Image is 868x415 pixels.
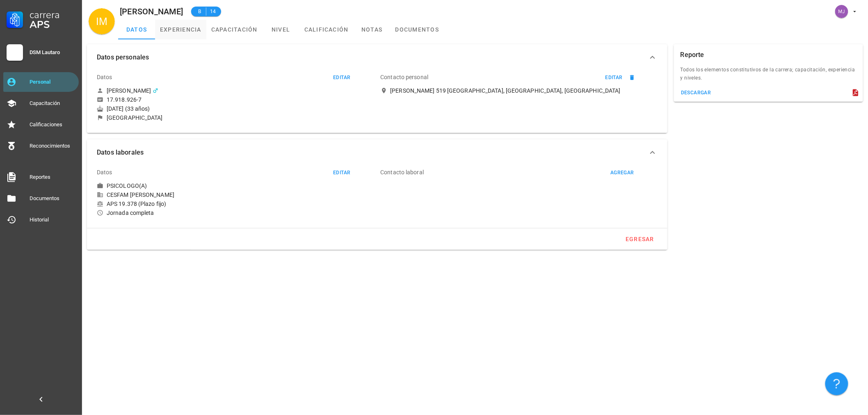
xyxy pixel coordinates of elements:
[381,162,424,182] div: Contacto laboral
[30,49,75,56] div: DSM Lautaro
[605,75,623,80] div: editar
[681,90,711,96] div: descargar
[263,20,299,39] a: nivel
[606,169,638,177] button: agregar
[97,200,374,207] div: APS 19.378 (Plazo fijo)
[210,7,216,16] span: 14
[30,121,75,128] div: Calificaciones
[89,8,115,34] div: avatar
[30,79,75,85] div: Personal
[601,73,626,82] button: editar
[155,20,206,39] a: experiencia
[196,7,203,16] span: B
[107,182,147,189] div: PSICOLOGO(A)
[610,170,634,176] div: agregar
[391,20,444,39] a: documentos
[30,100,75,107] div: Capacitación
[107,96,142,103] div: 17.918.926-7
[329,169,354,177] button: editar
[381,67,429,87] div: Contacto personal
[3,93,79,113] a: Capacitación
[97,191,374,198] div: CESFAM [PERSON_NAME]
[677,87,715,98] button: descargar
[107,114,163,121] div: [GEOGRAPHIC_DATA]
[674,66,863,87] div: Todos los elementos constitutivos de la carrera; capacitación, experiencia y niveles.
[3,115,79,135] a: Calificaciones
[3,189,79,208] a: Documentos
[30,10,75,20] div: Carrera
[354,20,391,39] a: notas
[96,8,107,34] span: IM
[97,52,648,63] span: Datos personales
[87,44,667,71] button: Datos personales
[381,87,658,94] a: [PERSON_NAME] 519 [GEOGRAPHIC_DATA], [GEOGRAPHIC_DATA], [GEOGRAPHIC_DATA]
[97,67,112,87] div: Datos
[622,232,658,246] button: egresar
[835,5,848,18] div: avatar
[97,209,374,217] div: Jornada completa
[97,105,374,112] div: [DATE] (33 años)
[107,87,151,94] div: [PERSON_NAME]
[97,162,112,182] div: Datos
[118,20,155,39] a: datos
[3,167,79,187] a: Reportes
[206,20,263,39] a: capacitación
[391,87,621,94] div: [PERSON_NAME] 519 [GEOGRAPHIC_DATA], [GEOGRAPHIC_DATA], [GEOGRAPHIC_DATA]
[30,20,75,30] div: APS
[3,72,79,92] a: Personal
[30,217,75,223] div: Historial
[625,236,654,242] div: egresar
[30,174,75,180] div: Reportes
[87,139,667,166] button: Datos laborales
[30,143,75,149] div: Reconocimientos
[333,75,350,80] div: editar
[120,7,183,16] div: [PERSON_NAME]
[329,73,354,82] button: editar
[299,20,354,39] a: calificación
[3,210,79,230] a: Historial
[333,170,350,176] div: editar
[3,136,79,156] a: Reconocimientos
[30,195,75,202] div: Documentos
[681,44,704,66] div: Reporte
[97,147,648,158] span: Datos laborales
